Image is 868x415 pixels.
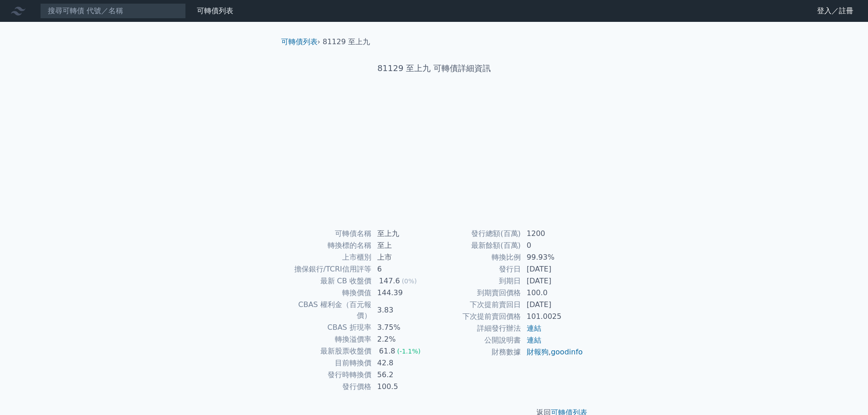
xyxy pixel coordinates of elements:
a: 連結 [527,324,541,333]
td: 轉換溢價率 [285,333,372,345]
td: 至上九 [372,228,434,240]
td: [DATE] [521,263,584,275]
span: (0%) [402,277,417,285]
td: , [521,346,584,358]
td: 42.8 [372,357,434,369]
a: 連結 [527,336,541,344]
input: 搜尋可轉債 代號／名稱 [40,3,186,19]
td: 發行總額(百萬) [434,228,521,240]
div: 147.6 [377,276,402,287]
td: 轉換標的名稱 [285,240,372,251]
a: 可轉債列表 [197,6,233,15]
a: 登入／註冊 [810,4,861,18]
div: 61.8 [377,346,397,357]
td: 到期日 [434,275,521,287]
td: 公開說明書 [434,334,521,346]
td: 56.2 [372,369,434,381]
td: 99.93% [521,251,584,263]
td: 財務數據 [434,346,521,358]
td: 下次提前賣回價格 [434,311,521,323]
li: › [281,36,320,47]
td: 轉換比例 [434,251,521,263]
td: 100.0 [521,287,584,299]
td: 到期賣回價格 [434,287,521,299]
li: 81129 至上九 [323,36,370,47]
td: 144.39 [372,287,434,299]
td: 3.83 [372,299,434,322]
td: 最新股票收盤價 [285,345,372,357]
td: 6 [372,263,434,275]
td: 擔保銀行/TCRI信用評等 [285,263,372,275]
a: goodinfo [551,348,583,356]
td: 3.75% [372,322,434,333]
td: [DATE] [521,299,584,311]
td: CBAS 折現率 [285,322,372,333]
td: 詳細發行辦法 [434,323,521,334]
td: 目前轉換價 [285,357,372,369]
td: 0 [521,240,584,251]
a: 財報狗 [527,348,549,356]
td: 發行價格 [285,381,372,393]
td: 最新餘額(百萬) [434,240,521,251]
td: 可轉債名稱 [285,228,372,240]
h1: 81129 至上九 可轉債詳細資訊 [274,62,595,75]
td: CBAS 權利金（百元報價） [285,299,372,322]
td: 發行日 [434,263,521,275]
a: 可轉債列表 [281,37,318,46]
td: 至上 [372,240,434,251]
span: (-1.1%) [397,348,421,355]
td: 100.5 [372,381,434,393]
td: [DATE] [521,275,584,287]
td: 101.0025 [521,311,584,323]
td: 上市櫃別 [285,251,372,263]
td: 發行時轉換價 [285,369,372,381]
td: 下次提前賣回日 [434,299,521,311]
td: 最新 CB 收盤價 [285,275,372,287]
td: 上市 [372,251,434,263]
td: 轉換價值 [285,287,372,299]
td: 2.2% [372,333,434,345]
td: 1200 [521,228,584,240]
